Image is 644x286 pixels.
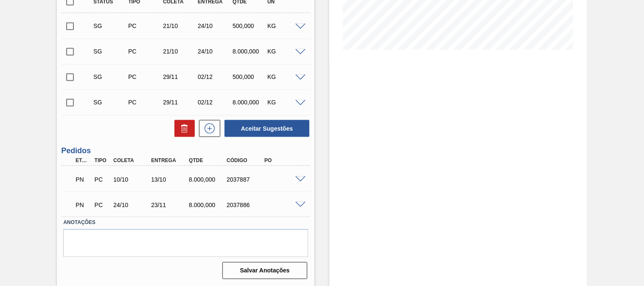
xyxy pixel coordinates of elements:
div: 21/10/2025 [161,48,199,55]
div: 8.000,000 [231,48,268,55]
div: 10/10/2025 [111,176,153,183]
div: Pedido de Compra [93,176,111,183]
div: 23/11/2025 [149,202,191,208]
div: 8.000,000 [231,99,268,106]
div: 2037887 [225,176,266,183]
div: 13/10/2025 [149,176,191,183]
div: Excluir Sugestões [170,120,195,137]
div: KG [265,48,303,55]
div: Pedido de Compra [126,48,164,55]
div: 8.000,000 [187,202,228,208]
div: Pedido em Negociação [73,170,92,189]
div: Sugestão Criada [91,73,129,80]
div: Entrega [149,157,191,163]
div: 500,000 [231,73,268,80]
div: 8.000,000 [187,176,228,183]
div: Nova sugestão [195,120,220,137]
button: Salvar Anotações [222,262,307,279]
div: 2037886 [225,202,266,208]
div: 21/10/2025 [161,22,199,29]
button: Aceitar Sugestões [225,120,309,137]
div: 29/11/2025 [161,73,199,80]
div: PO [262,157,304,163]
div: KG [265,73,303,80]
p: PN [76,176,90,183]
div: Aceitar Sugestões [220,119,310,138]
div: Pedido de Compra [93,202,111,208]
div: Tipo [93,157,111,163]
label: Anotações [63,217,308,229]
div: Etapa [73,157,92,163]
div: 02/12/2025 [196,99,233,106]
div: Sugestão Criada [91,22,129,29]
div: 24/10/2025 [111,202,153,208]
div: 24/10/2025 [196,48,233,55]
div: Pedido em Negociação [73,196,92,214]
div: Sugestão Criada [91,99,129,106]
div: 02/12/2025 [196,73,233,80]
div: 500,000 [231,22,268,29]
div: KG [265,99,303,106]
div: Qtde [187,157,228,163]
p: PN [76,202,90,208]
div: 29/11/2025 [161,99,199,106]
div: Pedido de Compra [126,99,164,106]
div: 24/10/2025 [196,22,233,29]
div: Código [225,157,266,163]
div: Pedido de Compra [126,73,164,80]
div: Sugestão Criada [91,48,129,55]
h3: Pedidos [61,146,310,155]
div: Pedido de Compra [126,22,164,29]
div: KG [265,22,303,29]
div: Coleta [111,157,153,163]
